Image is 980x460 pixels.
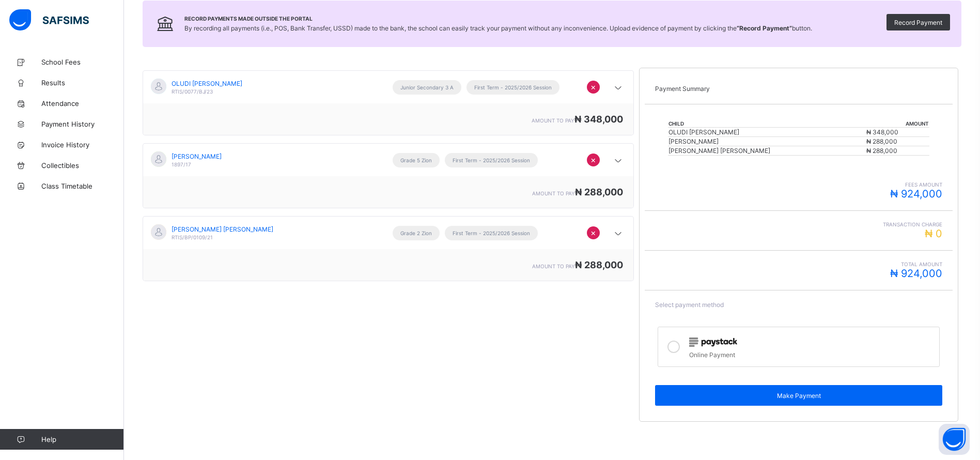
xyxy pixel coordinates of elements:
[925,227,942,240] span: ₦ 0
[400,84,454,90] span: Junior Secondary 3 A
[143,70,634,135] div: [object Object]
[574,114,623,125] span: ₦ 348,000
[532,263,575,269] span: amount to pay
[41,99,124,108] span: Attendance
[172,88,213,95] span: RTIS/0077/BJ/23
[668,137,866,146] td: [PERSON_NAME]
[474,84,552,90] span: First Term - 2025/2026 Session
[590,155,596,165] span: ×
[172,80,242,87] span: OLUDI [PERSON_NAME]
[668,146,866,156] td: [PERSON_NAME] [PERSON_NAME]
[184,16,812,22] span: Record Payments Made Outside the Portal
[41,141,124,149] span: Invoice History
[689,348,934,359] div: Online Payment
[689,338,737,347] img: paystack.0b99254114f7d5403c0525f3550acd03.svg
[663,392,935,400] span: Make Payment
[172,225,273,233] span: [PERSON_NAME] [PERSON_NAME]
[655,221,942,227] span: Transaction charge
[41,435,123,443] span: Help
[143,143,634,208] div: [object Object]
[41,120,124,128] span: Payment History
[939,424,970,455] button: Open asap
[866,137,897,145] span: ₦ 288,000
[890,267,942,280] span: ₦ 924,000
[590,82,596,92] span: ×
[172,161,191,167] span: 1897/17
[655,85,942,93] p: Payment Summary
[41,79,124,87] span: Results
[590,227,596,238] span: ×
[41,161,124,170] span: Collectibles
[453,157,530,163] span: First Term - 2025/2026 Session
[184,24,812,32] span: By recording all payments (i.e., POS, Bank Transfer, USSD) made to the bank, the school can easil...
[575,187,623,197] span: ₦ 288,000
[668,128,866,137] td: OLUDI [PERSON_NAME]
[453,230,530,236] span: First Term - 2025/2026 Session
[41,58,124,66] span: School Fees
[894,19,942,26] span: Record Payment
[655,261,942,267] span: Total Amount
[9,9,89,31] img: safsims
[655,181,942,188] span: fees amount
[890,188,942,200] span: ₦ 924,000
[400,230,432,236] span: Grade 2 Zion
[41,182,124,190] span: Class Timetable
[655,301,724,309] span: Select payment method
[668,120,866,128] th: Child
[575,259,623,270] span: ₦ 288,000
[143,216,634,281] div: [object Object]
[532,190,575,196] span: amount to pay
[866,120,929,128] th: Amount
[612,156,624,166] i: arrow
[612,83,624,93] i: arrow
[172,152,222,160] span: [PERSON_NAME]
[866,128,898,136] span: ₦ 348,000
[172,234,213,240] span: RTIS/BP/0109/21
[737,24,792,32] b: “Record Payment”
[612,228,624,239] i: arrow
[532,117,574,124] span: amount to pay
[866,147,897,155] span: ₦ 288,000
[400,157,432,163] span: Grade 5 Zion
